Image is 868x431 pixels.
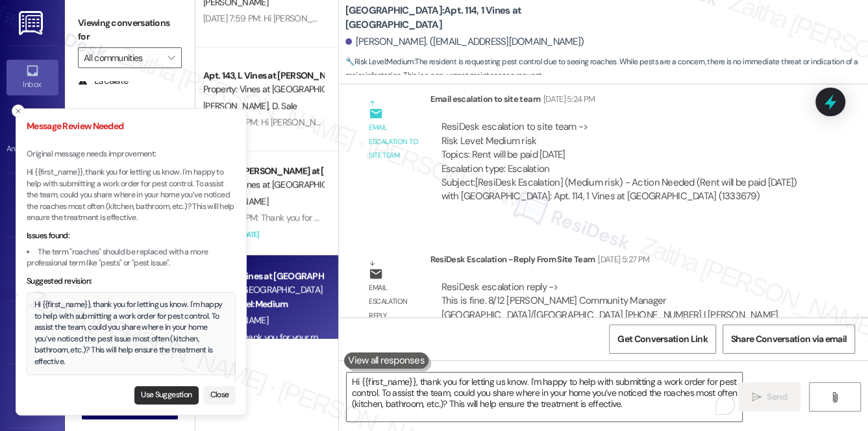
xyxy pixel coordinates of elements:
[6,315,58,350] a: Buildings
[167,53,175,63] i: 
[84,47,161,68] input: All communities
[752,392,762,402] i: 
[203,82,323,96] div: Property: Vines at [GEOGRAPHIC_DATA]
[203,269,323,283] div: Apt. 114, 1 Vines at [GEOGRAPHIC_DATA]
[830,392,839,402] i: 
[540,92,595,106] div: [DATE] 5:24 PM
[430,252,815,271] div: ResiDesk Escalation - Reply From Site Team
[345,4,605,32] b: [GEOGRAPHIC_DATA]: Apt. 114, 1 Vines at [GEOGRAPHIC_DATA]
[731,332,847,346] span: Share Conversation via email
[203,314,268,326] span: [PERSON_NAME]
[6,60,58,95] a: Inbox
[738,382,801,412] button: Send
[27,167,236,224] p: Hi {{first_name}}, thank you for letting us know. I'm happy to help with submitting a work order ...
[203,283,323,297] div: Property: [GEOGRAPHIC_DATA]
[369,121,419,162] div: Email escalation to site team
[345,55,868,83] span: : The resident is requesting pest control due to seeing roaches. While pests are a concern, there...
[617,332,707,346] span: Get Conversation Link
[27,276,236,288] div: Suggested revision:
[723,325,855,354] button: Share Conversation via email
[27,247,236,269] li: The term "roaches" should be replaced with a more professional term like "pests" or "pest issue".
[430,92,815,110] div: Email escalation to site team
[203,164,323,178] div: Apt. 71, M [PERSON_NAME] at [PERSON_NAME]
[345,35,584,49] div: [PERSON_NAME]. ([EMAIL_ADDRESS][DOMAIN_NAME])
[203,386,236,404] button: Close
[27,230,236,242] div: Issues found:
[441,176,804,204] div: Subject: [ResiDesk Escalation] (Medium risk) - Action Needed (Rent will be paid [DATE]) with [GEO...
[271,100,297,112] span: D. Sale
[767,390,787,404] span: Send
[203,69,323,82] div: Apt. 143, L Vines at [PERSON_NAME]
[78,13,182,47] label: Viewing conversations for
[441,120,804,176] div: ResiDesk escalation to site team -> Risk Level: Medium risk Topics: Rent will be paid [DATE] Esca...
[19,11,45,35] img: ResiDesk Logo
[27,119,236,133] h3: Message Review Needed
[34,299,229,367] div: Hi {{first_name}}, thank you for letting us know. I'm happy to help with submitting a work order ...
[6,188,58,223] a: Site Visit •
[203,178,323,191] div: Property: Vines at [GEOGRAPHIC_DATA]
[203,195,268,207] span: [PERSON_NAME]
[12,105,25,117] button: Close toast
[345,56,414,67] strong: 🔧 Risk Level: Medium
[6,379,58,414] a: Leads
[202,227,325,243] div: Archived on [DATE]
[78,74,129,88] div: Escalate
[595,252,649,266] div: [DATE] 5:27 PM
[203,298,288,310] strong: 🔧 Risk Level: Medium
[6,251,58,286] a: Insights •
[134,386,199,404] button: Use Suggestion
[441,280,778,335] div: ResiDesk escalation reply -> This is fine. 8/12 [PERSON_NAME] Community Manager [GEOGRAPHIC_DATA]...
[27,149,236,160] p: Original message needs improvement:
[347,373,743,421] textarea: To enrich screen reader interactions, please activate Accessibility in Grammarly extension settings
[609,325,715,354] button: Get Conversation Link
[369,281,419,323] div: Email escalation reply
